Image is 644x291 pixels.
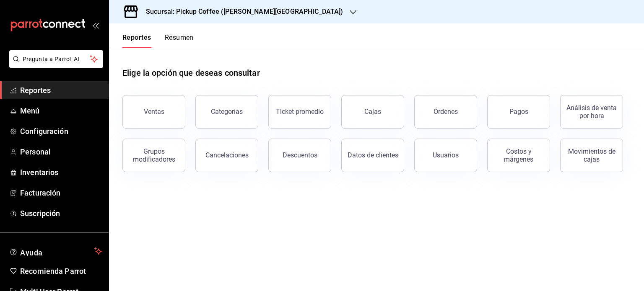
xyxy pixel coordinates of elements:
button: Costos y márgenes [487,139,550,172]
div: Órdenes [434,108,458,116]
span: Inventarios [20,167,102,178]
div: Análisis de venta por hora [566,104,618,120]
button: Órdenes [414,95,477,129]
div: Datos de clientes [348,151,398,159]
div: Movimientos de cajas [566,147,618,163]
div: Ticket promedio [276,108,324,116]
div: Ventas [144,108,164,116]
span: Personal [20,146,102,157]
button: Usuarios [414,139,477,172]
button: Cancelaciones [195,139,258,172]
div: Grupos modificadores [128,147,180,163]
span: Pregunta a Parrot AI [23,55,90,64]
span: Suscripción [20,208,102,219]
h3: Sucursal: Pickup Coffee ([PERSON_NAME][GEOGRAPHIC_DATA]) [139,7,343,17]
button: Movimientos de cajas [560,139,623,172]
div: Categorías [211,108,243,116]
h1: Elige la opción que deseas consultar [122,67,260,79]
span: Facturación [20,187,102,198]
span: Reportes [20,85,102,96]
button: open_drawer_menu [92,22,99,28]
div: Cancelaciones [205,151,249,159]
div: Cajas [364,107,382,117]
a: Cajas [341,95,404,129]
div: Pagos [509,108,528,116]
button: Resumen [165,33,194,48]
button: Ventas [122,95,185,129]
div: Costos y márgenes [493,147,545,163]
button: Pagos [487,95,550,129]
button: Reportes [122,33,151,48]
span: Configuración [20,126,102,137]
div: navigation tabs [122,33,194,48]
button: Ticket promedio [268,95,331,129]
span: Ayuda [20,246,91,256]
button: Grupos modificadores [122,139,185,172]
div: Descuentos [283,151,317,159]
button: Categorías [195,95,258,129]
span: Recomienda Parrot [20,265,102,277]
button: Pregunta a Parrot AI [9,50,103,68]
span: Menú [20,105,102,116]
div: Usuarios [433,151,459,159]
button: Análisis de venta por hora [560,95,623,129]
a: Pregunta a Parrot AI [6,61,103,70]
button: Datos de clientes [341,139,404,172]
button: Descuentos [268,139,331,172]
